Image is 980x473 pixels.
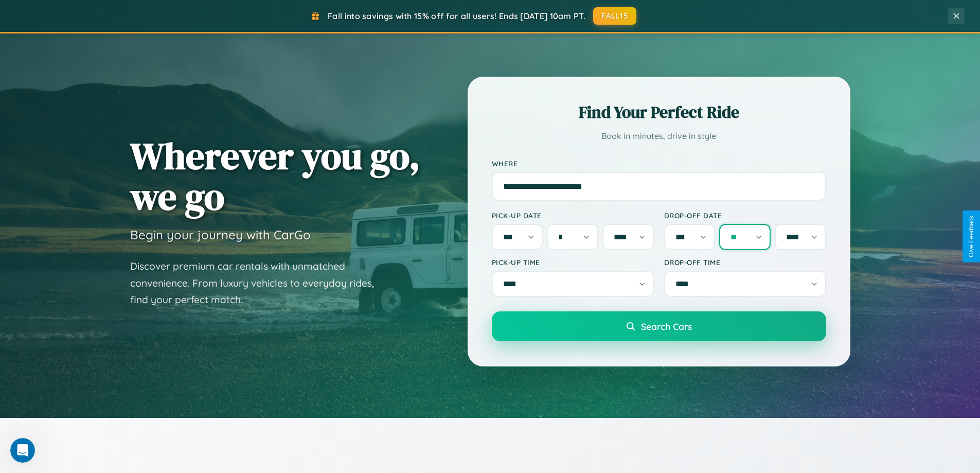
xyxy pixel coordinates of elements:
span: Search Cars [641,321,692,332]
button: FALL15 [593,7,636,25]
h1: Wherever you go, we go [130,135,420,217]
label: Pick-up Time [492,258,654,267]
label: Where [492,159,826,168]
label: Pick-up Date [492,211,654,220]
p: Book in minutes, drive in style [492,129,826,144]
p: Discover premium car rentals with unmatched convenience. From luxury vehicles to everyday rides, ... [130,258,387,308]
div: Give Feedback [968,216,975,257]
button: Search Cars [492,311,826,341]
iframe: Intercom live chat [10,438,35,463]
h2: Find Your Perfect Ride [492,101,826,124]
span: Fall into savings with 15% off for all users! Ends [DATE] 10am PT. [328,11,585,21]
label: Drop-off Date [664,211,826,220]
label: Drop-off Time [664,258,826,267]
h3: Begin your journey with CarGo [130,227,311,242]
